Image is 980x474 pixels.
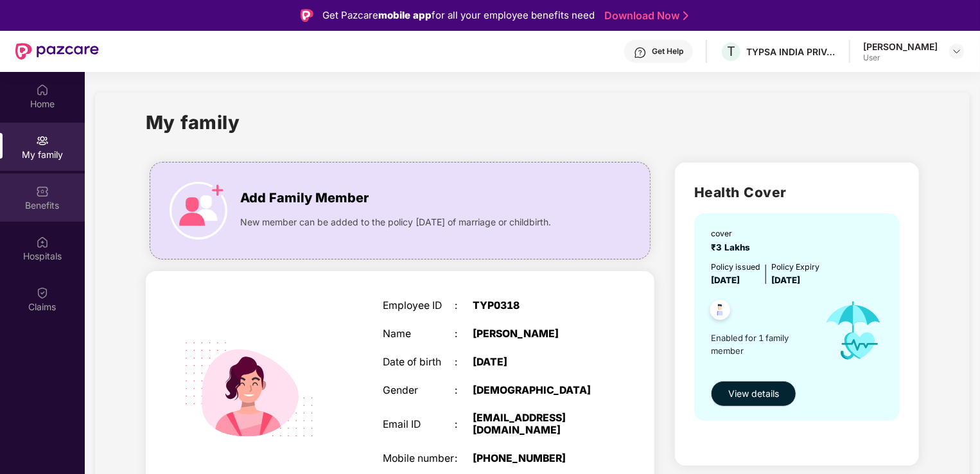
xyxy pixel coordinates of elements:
[746,46,836,58] div: TYPSA INDIA PRIVATE LIMITED
[604,9,685,22] a: Download Now
[711,331,813,358] span: Enabled for 1 family member
[455,385,473,397] div: :
[473,356,599,369] div: [DATE]
[15,43,99,60] img: New Pazcare Logo
[473,453,599,465] div: [PHONE_NUMBER]
[36,286,49,299] img: svg+xml;base64,PHN2ZyBpZD0iQ2xhaW0iIHhtbG5zPSJodHRwOi8vd3d3LnczLm9yZy8yMDAwL3N2ZyIgd2lkdGg9IjIwIi...
[168,308,330,471] img: svg+xml;base64,PHN2ZyB4bWxucz0iaHR0cDovL3d3dy53My5vcmcvMjAwMC9zdmciIHdpZHRoPSIyMjQiIGhlaWdodD0iMT...
[694,182,900,203] h2: Health Cover
[378,9,432,21] strong: mobile app
[455,453,473,465] div: :
[170,182,227,240] img: icon
[240,188,369,208] span: Add Family Member
[383,356,455,369] div: Date of birth
[455,356,473,369] div: :
[36,134,49,147] img: svg+xml;base64,PHN2ZyB3aWR0aD0iMjAiIGhlaWdodD0iMjAiIHZpZXdCb3g9IjAgMCAyMCAyMCIgZmlsbD0ibm9uZSIgeG...
[383,328,455,340] div: Name
[704,296,736,328] img: svg+xml;base64,PHN2ZyB4bWxucz0iaHR0cDovL3d3dy53My5vcmcvMjAwMC9zdmciIHdpZHRoPSI0OC45NDMiIGhlaWdodD...
[634,46,647,59] img: svg+xml;base64,PHN2ZyBpZD0iSGVscC0zMngzMiIgeG1sbnM9Imh0dHA6Ly93d3cudzMub3JnLzIwMDAvc3ZnIiB3aWR0aD...
[301,9,313,22] img: Logo
[383,385,455,397] div: Gender
[652,46,683,57] div: Get Help
[36,185,49,198] img: svg+xml;base64,PHN2ZyBpZD0iQmVuZWZpdHMiIHhtbG5zPSJodHRwOi8vd3d3LnczLm9yZy8yMDAwL3N2ZyIgd2lkdGg9Ij...
[383,453,455,465] div: Mobile number
[146,108,240,137] h1: My family
[322,8,595,23] div: Get Pazcare for all your employee benefits need
[711,381,796,407] button: View details
[240,215,551,229] span: New member can be added to the policy [DATE] of marriage or childbirth.
[728,387,779,401] span: View details
[813,287,894,374] img: icon
[383,419,455,431] div: Email ID
[771,261,819,273] div: Policy Expiry
[727,44,735,59] span: T
[473,412,599,437] div: [EMAIL_ADDRESS][DOMAIN_NAME]
[683,9,688,22] img: Stroke
[711,275,740,285] span: [DATE]
[771,275,800,285] span: [DATE]
[473,385,599,397] div: [DEMOGRAPHIC_DATA]
[952,46,962,57] img: svg+xml;base64,PHN2ZyBpZD0iRHJvcGRvd24tMzJ4MzIiIHhtbG5zPSJodHRwOi8vd3d3LnczLm9yZy8yMDAwL3N2ZyIgd2...
[455,300,473,312] div: :
[863,40,938,53] div: [PERSON_NAME]
[473,300,599,312] div: TYP0318
[711,261,760,273] div: Policy issued
[36,83,49,96] img: svg+xml;base64,PHN2ZyBpZD0iSG9tZSIgeG1sbnM9Imh0dHA6Ly93d3cudzMub3JnLzIwMDAvc3ZnIiB3aWR0aD0iMjAiIG...
[473,328,599,340] div: [PERSON_NAME]
[711,242,755,252] span: ₹3 Lakhs
[36,236,49,249] img: svg+xml;base64,PHN2ZyBpZD0iSG9zcGl0YWxzIiB4bWxucz0iaHR0cDovL3d3dy53My5vcmcvMjAwMC9zdmciIHdpZHRoPS...
[455,328,473,340] div: :
[711,227,755,240] div: cover
[455,419,473,431] div: :
[863,53,938,63] div: User
[383,300,455,312] div: Employee ID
